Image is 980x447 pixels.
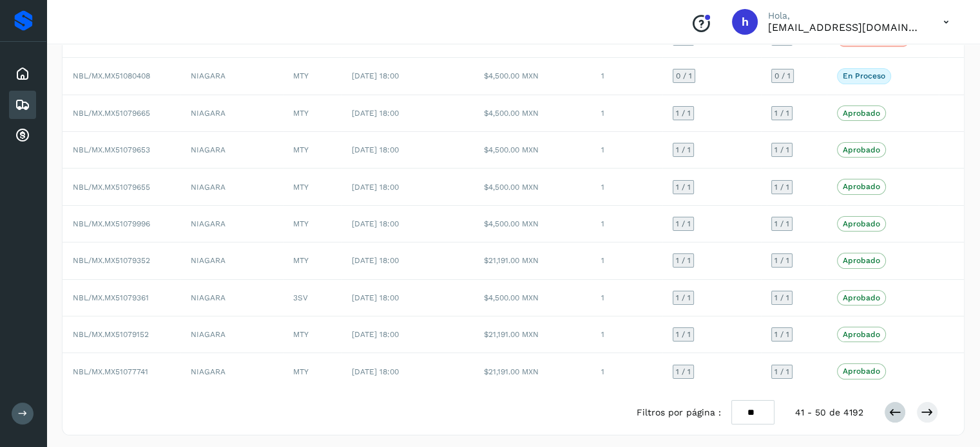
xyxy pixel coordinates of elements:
[676,72,692,80] span: 0 / 1
[474,353,591,389] td: $21,191.00 MXN
[474,242,591,279] td: $21,191.00 MXN
[591,58,662,95] td: 1
[591,169,662,205] td: 1
[591,242,662,279] td: 1
[283,353,341,389] td: MTY
[843,145,880,154] p: Aprobado
[283,132,341,169] td: MTY
[591,132,662,169] td: 1
[474,132,591,169] td: $4,500.00 MXN
[474,95,591,132] td: $4,500.00 MXN
[843,293,880,302] p: Aprobado
[352,330,399,339] span: [DATE] 18:00
[774,72,791,80] span: 0 / 1
[474,169,591,205] td: $4,500.00 MXN
[180,242,283,279] td: NIAGARA
[591,353,662,389] td: 1
[352,219,399,228] span: [DATE] 18:00
[795,406,863,419] span: 41 - 50 de 4192
[352,367,399,376] span: [DATE] 18:00
[474,280,591,316] td: $4,500.00 MXN
[283,280,341,316] td: 3SV
[73,219,150,228] span: NBL/MX.MX51079996
[591,280,662,316] td: 1
[283,242,341,279] td: MTY
[676,109,691,117] span: 1 / 1
[73,293,149,302] span: NBL/MX.MX51079361
[73,109,150,118] span: NBL/MX.MX51079665
[180,169,283,205] td: NIAGARA
[283,95,341,132] td: MTY
[352,145,399,154] span: [DATE] 18:00
[474,58,591,95] td: $4,500.00 MXN
[843,109,880,118] p: Aprobado
[180,58,283,95] td: NIAGARA
[73,145,150,154] span: NBL/MX.MX51079653
[283,316,341,353] td: MTY
[768,10,923,21] p: Hola,
[676,183,691,191] span: 1 / 1
[474,206,591,242] td: $4,500.00 MXN
[73,183,150,192] span: NBL/MX.MX51079655
[73,71,150,80] span: NBL/MX.MX51080408
[352,109,399,118] span: [DATE] 18:00
[843,182,880,191] p: Aprobado
[73,330,149,339] span: NBL/MX.MX51079152
[843,256,880,265] p: Aprobado
[774,109,789,117] span: 1 / 1
[180,206,283,242] td: NIAGARA
[9,91,36,119] div: Embarques
[352,183,399,192] span: [DATE] 18:00
[774,183,789,191] span: 1 / 1
[637,406,721,419] span: Filtros por página :
[180,95,283,132] td: NIAGARA
[676,146,691,154] span: 1 / 1
[676,220,691,228] span: 1 / 1
[180,353,283,389] td: NIAGARA
[843,219,880,228] p: Aprobado
[283,58,341,95] td: MTY
[774,257,789,264] span: 1 / 1
[283,206,341,242] td: MTY
[352,256,399,265] span: [DATE] 18:00
[676,294,691,302] span: 1 / 1
[843,71,885,80] p: En proceso
[352,71,399,80] span: [DATE] 18:00
[180,280,283,316] td: NIAGARA
[774,294,789,302] span: 1 / 1
[774,220,789,228] span: 1 / 1
[474,316,591,353] td: $21,191.00 MXN
[9,122,36,150] div: Cuentas por cobrar
[591,95,662,132] td: 1
[676,331,691,338] span: 1 / 1
[774,146,789,154] span: 1 / 1
[843,367,880,376] p: Aprobado
[591,206,662,242] td: 1
[676,368,691,376] span: 1 / 1
[180,132,283,169] td: NIAGARA
[180,316,283,353] td: NIAGARA
[73,367,148,376] span: NBL/MX.MX51077741
[73,256,150,265] span: NBL/MX.MX51079352
[676,257,691,264] span: 1 / 1
[774,331,789,338] span: 1 / 1
[774,368,789,376] span: 1 / 1
[283,169,341,205] td: MTY
[768,21,923,33] p: hpichardo@karesan.com.mx
[591,316,662,353] td: 1
[352,293,399,302] span: [DATE] 18:00
[9,60,36,88] div: Inicio
[843,330,880,339] p: Aprobado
